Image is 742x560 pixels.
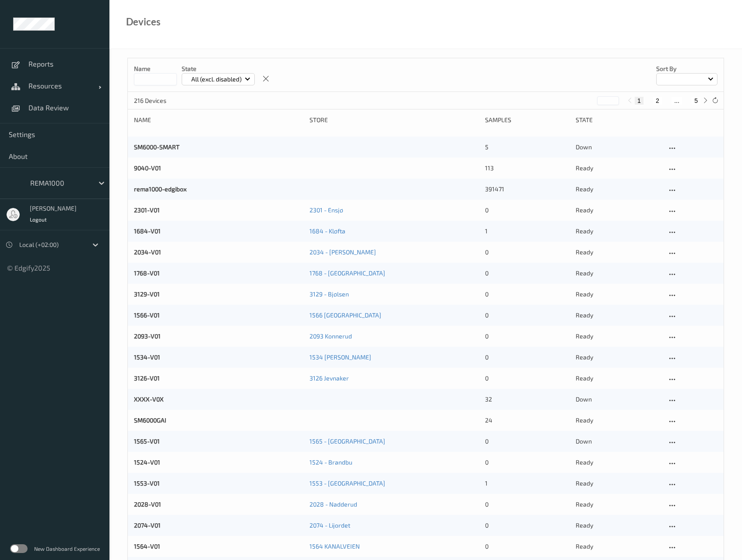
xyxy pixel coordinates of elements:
a: 1524 - Brandbu [309,458,352,466]
a: 3129-V01 [134,290,160,298]
a: 2093 Konnerud [309,332,352,340]
button: 1 [635,97,644,105]
div: 0 [485,542,570,551]
a: 1768-V01 [134,269,160,277]
div: State [576,116,660,124]
div: Samples [485,116,570,124]
div: 0 [485,248,570,257]
a: 2301-V01 [134,206,160,214]
div: 0 [485,353,570,362]
div: 0 [485,521,570,530]
button: 5 [692,97,700,105]
p: ready [576,374,660,383]
div: 113 [485,164,570,173]
a: 2301 - Ensjø [309,206,343,214]
div: 24 [485,416,570,425]
p: ready [576,500,660,509]
a: 2028-V01 [134,500,161,508]
div: 0 [485,311,570,320]
div: 0 [485,206,570,215]
p: ready [576,458,660,467]
p: down [576,395,660,404]
div: 1 [485,227,570,236]
a: 1566 [GEOGRAPHIC_DATA] [309,311,381,319]
p: ready [576,479,660,488]
p: ready [576,521,660,530]
div: 0 [485,458,570,467]
a: SM6000-SMART [134,143,179,151]
a: 1564-V01 [134,542,160,550]
div: 0 [485,332,570,341]
div: 0 [485,374,570,383]
p: ready [576,227,660,236]
div: 0 [485,437,570,446]
p: ready [576,416,660,425]
a: 2034-V01 [134,248,161,256]
p: down [576,437,660,446]
div: 0 [485,500,570,509]
p: 216 Devices [134,96,200,105]
a: 3129 - Bjølsen [309,290,349,298]
p: ready [576,332,660,341]
p: ready [576,269,660,278]
p: ready [576,248,660,257]
a: XXXX-V0X [134,395,164,403]
p: down [576,143,660,151]
a: 1565 - [GEOGRAPHIC_DATA] [309,437,385,445]
a: 2093-V01 [134,332,161,340]
a: 1565-V01 [134,437,160,445]
a: 1684-V01 [134,227,161,235]
a: 2074-V01 [134,521,161,529]
p: Sort by [656,64,717,73]
div: 32 [485,395,570,404]
a: SM6000GAI [134,416,166,424]
a: 1684 - Kløfta [309,227,345,235]
p: All (excl. disabled) [188,75,245,84]
div: 391471 [485,185,570,194]
a: 1566-V01 [134,311,160,319]
a: 1553-V01 [134,479,160,487]
div: Store [309,116,479,124]
a: 3126 Jevnaker [309,374,349,382]
a: 1564 KANALVEIEN [309,542,360,550]
p: ready [576,185,660,194]
div: Devices [126,18,161,26]
a: 1553 - [GEOGRAPHIC_DATA] [309,479,385,487]
button: ... [672,97,682,105]
div: 0 [485,269,570,278]
div: 5 [485,143,570,151]
a: 1768 - [GEOGRAPHIC_DATA] [309,269,385,277]
p: ready [576,206,660,215]
a: 2034 - [PERSON_NAME] [309,248,376,256]
a: 1534 [PERSON_NAME] [309,353,371,361]
div: 1 [485,479,570,488]
a: 9040-V01 [134,164,161,172]
a: 1534-V01 [134,353,160,361]
a: 1524-V01 [134,458,160,466]
div: Name [134,116,303,124]
p: ready [576,164,660,173]
p: State [182,64,255,73]
div: 0 [485,290,570,299]
p: ready [576,542,660,551]
button: 2 [653,97,662,105]
a: 3126-V01 [134,374,160,382]
a: 2074 - Lijordet [309,521,350,529]
p: Name [134,64,177,73]
a: rema1000-edgibox [134,185,186,193]
a: 2028 - Nadderud [309,500,357,508]
p: ready [576,353,660,362]
p: ready [576,311,660,320]
p: ready [576,290,660,299]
